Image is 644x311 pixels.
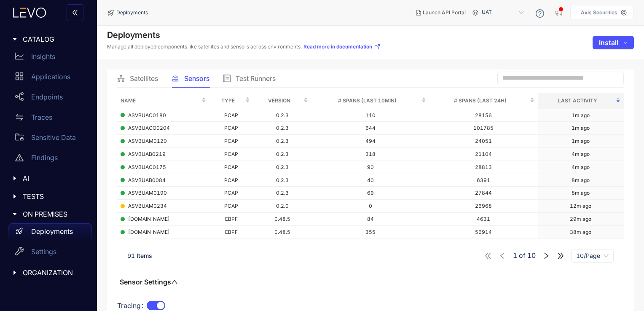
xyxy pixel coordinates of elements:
th: Name [117,93,209,109]
span: 90 [367,164,374,170]
span: ASVBUAM0234 [128,203,167,209]
span: 318 [365,151,376,157]
span: 26968 [475,203,492,209]
div: ON PREMISES [5,205,92,223]
p: Findings [31,154,58,161]
p: Traces [31,113,52,121]
span: Install [599,39,618,46]
span: 84 [367,216,374,222]
button: Installdown [593,36,634,49]
span: 21104 [475,151,492,157]
span: 0 [369,203,372,209]
span: up [171,279,178,285]
td: PCAP [209,187,253,200]
p: Settings [31,248,56,255]
span: 27844 [475,190,492,196]
span: ASVBUAM0120 [128,138,167,144]
a: Sensitive Data [8,129,92,149]
td: PCAP [209,109,253,122]
a: Traces [8,109,92,129]
span: 494 [365,138,376,144]
div: 8m ago [572,190,590,196]
td: PCAP [209,135,253,148]
button: Sensor Settingsup [117,278,180,286]
span: 56914 [475,229,492,235]
td: 0.2.3 [253,109,311,122]
div: 4m ago [572,164,590,170]
span: ASVBUAB0084 [128,177,166,183]
span: [DOMAIN_NAME] [128,229,170,235]
span: Type [213,96,244,105]
span: caret-right [12,193,18,199]
span: ASVBUAB0219 [128,151,166,157]
span: 355 [365,229,376,235]
span: of [513,252,536,259]
span: Version [257,96,302,105]
span: # Spans (last 10min) [315,96,420,105]
span: AI [23,174,85,182]
a: Findings [8,149,92,169]
div: CATALOG [5,30,92,48]
p: Sensitive Data [31,134,76,141]
span: Name [121,96,200,105]
span: down [623,40,628,45]
th: # Spans (last 10min) [311,93,429,109]
span: ASVBUAC0175 [128,164,166,170]
span: 101785 [473,125,494,131]
span: right [542,252,550,260]
a: Insights [8,48,92,68]
button: Tracing [147,301,165,310]
span: Satellites [130,75,158,82]
td: 0.2.3 [253,135,311,148]
td: PCAP [209,148,253,161]
p: Endpoints [31,93,63,101]
td: EBPF [209,213,253,226]
span: 6391 [477,177,490,183]
div: 12m ago [570,203,591,209]
span: ORGANIZATION [23,269,85,276]
span: 28813 [475,164,492,170]
td: 0.2.3 [253,148,311,161]
div: 1m ago [572,125,590,131]
td: PCAP [209,174,253,187]
span: caret-right [12,211,18,217]
a: Deployments [8,223,92,244]
span: ON PREMISES [23,210,85,218]
span: UAT [482,6,526,19]
p: Deployments [31,228,73,235]
td: 0.2.3 [253,174,311,187]
td: 0.2.0 [253,200,311,213]
div: AI [5,169,92,187]
span: caret-right [12,270,18,276]
button: Launch API Portal [409,6,472,19]
td: 0.2.3 [253,161,311,174]
td: EBPF [209,226,253,239]
button: double-left [67,4,83,21]
span: swap [15,113,24,121]
div: 8m ago [572,177,590,183]
td: 0.2.3 [253,122,311,135]
span: Test Runners [236,75,276,82]
div: ORGANIZATION [5,264,92,282]
p: Axis Securities [581,10,617,16]
span: 24051 [475,138,492,144]
span: 91 Items [127,252,152,259]
span: 4631 [477,216,490,222]
td: 0.2.3 [253,187,311,200]
span: double-right [557,252,564,260]
th: Type [209,93,253,109]
span: double-left [72,9,78,17]
span: ASVBUACO0204 [128,125,170,131]
span: ASVBUAC0180 [128,113,166,118]
span: 110 [365,112,376,118]
a: Endpoints [8,88,92,109]
span: 10/Page [576,249,609,262]
span: Sensors [184,75,209,82]
span: 28156 [475,112,492,118]
span: CATALOG [23,35,85,43]
td: PCAP [209,122,253,135]
a: Applications [8,68,92,88]
span: [DOMAIN_NAME] [128,216,170,222]
span: 644 [365,125,376,131]
td: PCAP [209,161,253,174]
